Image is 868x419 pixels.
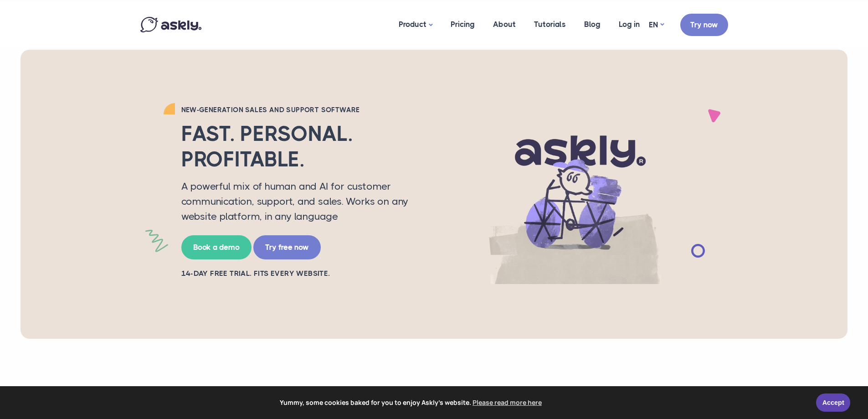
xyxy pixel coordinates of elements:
a: Accept [816,393,850,412]
a: Log in [610,2,649,47]
a: Book a demo [181,235,252,259]
p: A powerful mix of human and AI for customer communication, support, and sales. Works on any websi... [181,179,418,224]
span: Yummy, some cookies baked for you to enjoy Askly's website. [13,396,810,409]
h2: Fast. Personal. Profitable. [181,121,418,171]
a: learn more about cookies [471,396,543,409]
a: Tutorials [525,2,575,47]
a: Blog [575,2,610,47]
h2: 14-day free trial. Fits every website. [181,269,418,279]
a: EN [649,18,664,31]
h2: New-generation sales and support software [181,105,418,114]
img: Askly [140,17,201,32]
a: About [484,2,525,47]
a: Product [390,2,442,47]
a: Try free now [253,235,321,259]
a: Try now [680,14,728,36]
img: AI multilingual chat [432,104,719,284]
a: Pricing [442,2,484,47]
